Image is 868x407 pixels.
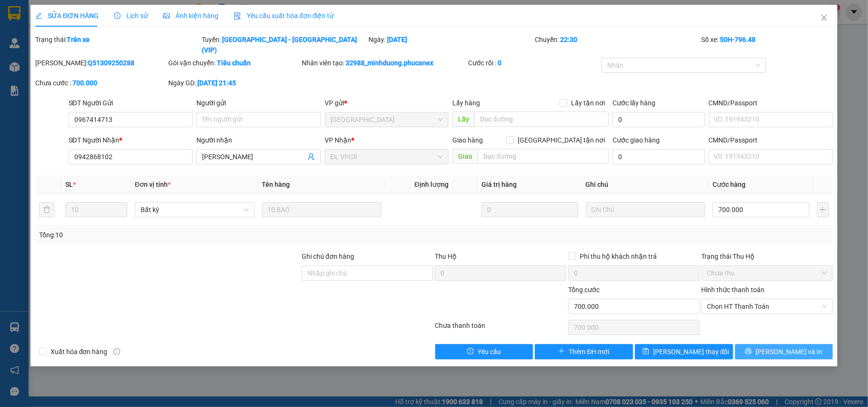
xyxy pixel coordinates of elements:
[47,346,112,357] span: Xuất hóa đơn hàng
[39,230,336,240] div: Tổng: 10
[702,251,833,262] div: Trạng thái Thu Hộ
[709,135,833,145] div: CMND/Passport
[168,78,300,88] div: Ngày GD:
[452,149,478,164] span: Giao
[302,253,354,260] label: Ghi chú đơn hàng
[435,253,457,260] span: Thu Hộ
[474,112,609,127] input: Dọc đường
[586,202,705,217] input: Ghi Chú
[534,34,700,55] div: Chuyến:
[613,149,705,164] input: Cước giao hàng
[653,346,729,357] span: [PERSON_NAME] thay đổi
[434,320,567,337] div: Chưa thanh toán
[302,265,433,281] input: Ghi chú đơn hàng
[325,98,449,108] div: VP gửi
[65,181,73,188] span: SL
[35,78,167,88] div: Chưa cước :
[368,34,534,55] div: Ngày:
[262,202,382,217] input: VD: Bàn, Ghế
[163,12,218,20] span: Ảnh kiện hàng
[701,34,834,55] div: Số xe:
[817,202,829,217] button: plus
[468,58,600,68] div: Cước rồi :
[713,181,745,188] span: Cước hàng
[234,12,334,20] span: Yêu cầu xuất hóa đơn điện tử
[569,346,609,357] span: Thêm ĐH mới
[387,36,407,43] b: [DATE]
[478,346,501,357] span: Yêu cầu
[467,348,474,356] span: exclamation-circle
[720,36,756,43] b: 50H-796.48
[34,34,201,55] div: Trạng thái:
[820,14,828,21] span: close
[196,135,321,145] div: Người nhận
[643,348,649,356] span: save
[202,36,357,54] b: [GEOGRAPHIC_DATA] - [GEOGRAPHIC_DATA] (VIP)
[613,112,705,127] input: Cước lấy hàng
[196,98,321,108] div: Người gửi
[141,203,249,217] span: Bất kỳ
[35,12,42,19] span: edit
[481,181,517,188] span: Giá trị hàng
[307,153,315,161] span: user-add
[478,149,609,164] input: Dọc đường
[234,12,241,20] img: icon
[568,286,600,294] span: Tổng cước
[709,98,833,108] div: CMND/Passport
[702,286,765,294] label: Hình thức thanh toán
[114,12,121,19] span: clock-circle
[35,58,167,68] div: [PERSON_NAME]:
[535,344,633,359] button: plusThêm ĐH mới
[69,98,193,108] div: SĐT Người Gửi
[560,36,577,43] b: 22:30
[452,136,483,144] span: Giao hàng
[415,181,449,188] span: Định lượng
[707,299,827,314] span: Chọn HT Thanh Toán
[39,202,54,217] button: delete
[567,98,609,108] span: Lấy tận nơi
[811,5,837,31] button: Close
[201,34,367,55] div: Tuyến:
[325,136,351,144] span: VP Nhận
[435,344,533,359] button: exclamation-circleYêu cầu
[330,112,443,127] span: ĐL Quận 5
[168,58,300,68] div: Gói vận chuyển:
[756,346,822,357] span: [PERSON_NAME] và In
[262,181,290,188] span: Tên hàng
[302,58,466,68] div: Nhân viên tạo:
[558,348,565,356] span: plus
[69,135,193,145] div: SĐT Người Nhận
[217,59,251,67] b: Tiêu chuẩn
[613,99,655,107] label: Cước lấy hàng
[330,150,443,164] span: ĐL VPCR
[114,12,148,20] span: Lịch sử
[88,59,134,67] b: Q51309250288
[113,348,120,355] span: info-circle
[707,266,827,280] span: Chưa thu
[452,99,480,107] span: Lấy hàng
[613,136,660,144] label: Cước giao hàng
[635,344,733,359] button: save[PERSON_NAME] thay đổi
[745,348,752,356] span: printer
[163,12,170,19] span: picture
[67,36,90,43] b: Trên xe
[514,135,609,145] span: [GEOGRAPHIC_DATA] tận nơi
[735,344,833,359] button: printer[PERSON_NAME] và In
[576,251,661,262] span: Phí thu hộ khách nhận trả
[135,181,171,188] span: Đơn vị tính
[35,12,99,20] span: SỬA ĐƠN HÀNG
[72,79,97,87] b: 700.000
[582,175,709,194] th: Ghi chú
[346,59,433,67] b: 32988_minhduong.phucanex
[197,79,236,87] b: [DATE] 21:45
[481,202,578,217] input: 0
[452,112,474,127] span: Lấy
[498,59,501,67] b: 0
